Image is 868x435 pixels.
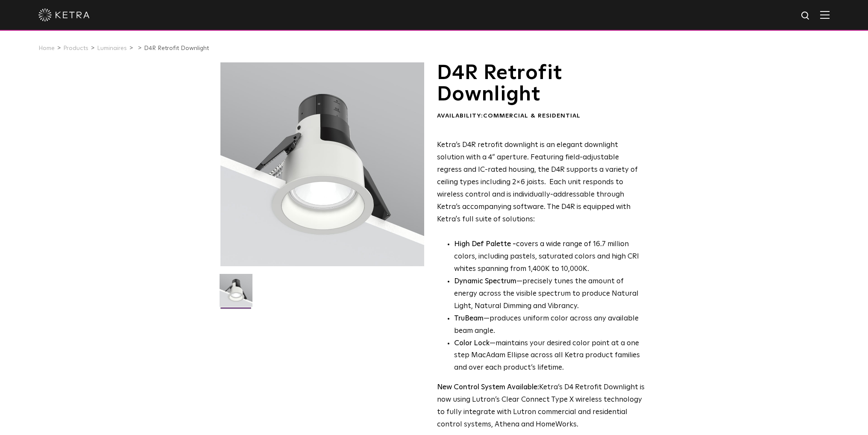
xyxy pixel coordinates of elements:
p: Ketra’s D4 Retrofit Downlight is now using Lutron’s Clear Connect Type X wireless technology to f... [437,382,645,431]
strong: TruBeam [454,315,484,322]
strong: Color Lock [454,340,490,347]
h1: D4R Retrofit Downlight [437,62,645,106]
img: search icon [801,11,811,21]
a: Home [38,45,55,51]
a: Products [63,45,88,51]
a: Luminaires [97,45,127,51]
li: —maintains your desired color point at a one step MacAdam Ellipse across all Ketra product famili... [454,338,645,375]
a: D4R Retrofit Downlight [144,45,209,51]
li: —produces uniform color across any available beam angle. [454,313,645,338]
div: Availability: [437,112,645,121]
strong: High Def Palette - [454,241,516,248]
img: ketra-logo-2019-white [38,9,90,21]
span: Commercial & Residential [483,113,581,119]
strong: Dynamic Spectrum [454,278,516,285]
img: Hamburger%20Nav.svg [820,11,830,19]
li: —precisely tunes the amount of energy across the visible spectrum to produce Natural Light, Natur... [454,276,645,313]
img: D4R Retrofit Downlight [220,274,252,313]
p: covers a wide range of 16.7 million colors, including pastels, saturated colors and high CRI whit... [454,238,645,276]
p: Ketra’s D4R retrofit downlight is an elegant downlight solution with a 4” aperture. Featuring fie... [437,139,645,226]
strong: New Control System Available: [437,384,539,391]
